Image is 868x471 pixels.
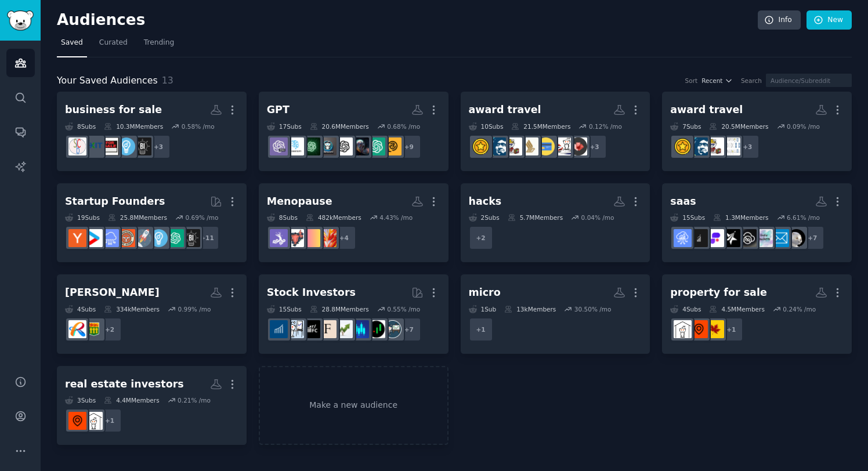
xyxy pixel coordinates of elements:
[469,122,504,131] div: 10 Sub s
[117,229,135,247] img: EntrepreneurRideAlong
[662,183,852,263] a: saas15Subs1.3MMembers6.61% /mo+7BootstrappedSaaSSaaS_Email_MarketingindiehackersNoCodeSaaSSaaSMar...
[670,122,701,131] div: 7 Sub s
[670,103,743,117] div: award travel
[85,229,103,247] img: startup
[719,317,743,342] div: + 1
[469,317,493,342] div: + 1
[469,226,493,250] div: + 2
[302,229,320,247] img: MenopauseMavens
[722,229,740,247] img: SaaSMarketing
[104,122,163,131] div: 10.3M Members
[270,229,288,247] img: Menopause
[511,122,570,131] div: 21.5M Members
[310,122,369,131] div: 20.6M Members
[319,137,337,155] img: bizhackers
[267,213,298,222] div: 8 Sub s
[7,10,34,31] img: GummySearch logo
[97,408,122,433] div: + 1
[569,137,587,155] img: RewardsCanada
[306,213,361,222] div: 482k Members
[504,137,522,155] img: travel
[508,213,563,222] div: 5.7M Members
[766,74,852,87] input: Audience/Subreddit
[701,77,733,85] button: Recent
[397,135,421,159] div: + 9
[741,77,762,85] div: Search
[310,305,369,313] div: 28.8M Members
[461,183,650,263] a: hacks2Subs5.7MMembers0.04% /mo+2
[144,38,174,48] span: Trending
[68,229,86,247] img: ycombinator
[670,305,701,313] div: 4 Sub s
[267,285,356,300] div: Stock Investors
[65,122,96,131] div: 8 Sub s
[57,366,247,445] a: real estate investors3Subs4.4MMembers0.21% /mo+1RealEstateCommercialRealEstate
[195,226,219,250] div: + 11
[162,75,173,86] span: 13
[57,74,158,88] span: Your Saved Audiences
[61,38,83,48] span: Saved
[520,137,538,155] img: singaporeairlines
[800,226,824,250] div: + 7
[65,377,184,392] div: real estate investors
[488,137,506,155] img: AlaskaAirlines
[384,320,402,338] img: stocks
[553,137,571,155] img: Flights
[674,320,692,338] img: RealEstate
[581,213,614,222] div: 0.04 % /mo
[65,285,160,300] div: [PERSON_NAME]
[182,229,200,247] img: Business_Ideas
[367,320,385,338] img: Daytrading
[783,305,816,313] div: 0.24 % /mo
[140,34,178,57] a: Trending
[469,305,497,313] div: 1 Sub
[101,137,119,155] img: BusinessesforsaleUSA
[182,122,215,131] div: 0.58 % /mo
[706,229,724,247] img: MastermindSaas
[706,137,724,155] img: travel
[68,137,86,155] img: SmallBusinessCanada
[117,137,135,155] img: Entrepreneur
[351,320,369,338] img: StockMarket
[367,137,385,155] img: chatgpt_promptDesign
[504,305,556,313] div: 13k Members
[57,92,247,171] a: business for sale8Subs10.3MMembers0.58% /mo+3Business_IdeasEntrepreneurBusinessesforsaleUSASellMy...
[57,11,758,30] h2: Audiences
[65,103,162,117] div: business for sale
[267,122,302,131] div: 17 Sub s
[787,229,805,247] img: BootstrappedSaaS
[758,10,801,30] a: Info
[690,320,708,338] img: CommercialRealEstate
[99,38,128,48] span: Curated
[387,305,420,313] div: 0.55 % /mo
[267,103,290,117] div: GPT
[589,122,622,131] div: 0.12 % /mo
[709,305,764,313] div: 4.5M Members
[670,194,696,209] div: saas
[286,137,304,155] img: AiChatGPT
[57,183,247,263] a: Startup Founders19Subs25.8MMembers0.69% /mo+11Business_IdeasChatGPTEntrepreneurstartupsEntreprene...
[95,34,132,57] a: Curated
[65,396,96,404] div: 3 Sub s
[706,320,724,338] img: RealEstateCanada
[166,229,184,247] img: ChatGPT
[259,366,449,445] a: Make a new audience
[267,194,332,209] div: Menopause
[57,34,87,57] a: Saved
[787,213,820,222] div: 6.61 % /mo
[787,122,820,131] div: 0.09 % /mo
[583,135,607,159] div: + 3
[397,317,421,342] div: + 7
[335,137,353,155] img: GPTStore
[65,213,100,222] div: 19 Sub s
[739,229,757,247] img: NoCodeSaaS
[379,213,413,222] div: 4.43 % /mo
[332,226,356,250] div: + 4
[302,137,320,155] img: ChatGPTJailbreak
[259,183,449,263] a: Menopause8Subs482kMembers4.43% /mo+4HormoneFreeMenopauseMenopauseMavensPerimenopauseMenopause
[65,305,96,313] div: 4 Sub s
[690,229,708,247] img: seo_saas
[85,137,103,155] img: SellMyBusiness
[319,320,337,338] img: finance
[178,396,211,404] div: 0.21 % /mo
